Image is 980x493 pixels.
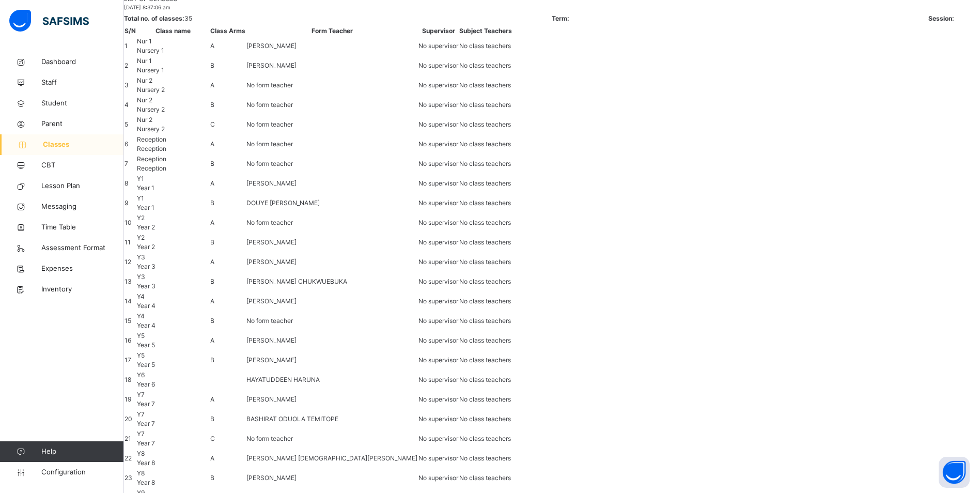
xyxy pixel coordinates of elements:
td: B [210,56,246,75]
span: Year 6 [137,380,209,389]
td: No supervisor [418,193,459,213]
td: No class teachers [459,272,512,291]
td: 6 [124,134,136,154]
td: 20 [124,409,136,429]
td: No form teacher [246,154,418,174]
span: Y7 [137,390,209,399]
td: 23 [124,468,136,488]
td: No supervisor [418,429,459,449]
span: Year 7 [137,419,209,428]
td: No class teachers [459,75,512,95]
span: Staff [41,78,124,88]
td: No supervisor [418,213,459,233]
span: Year 4 [137,321,209,330]
span: Year 2 [137,223,209,232]
td: B [210,468,246,488]
span: Nursery 1 [137,66,209,75]
span: Nur 1 [137,37,209,46]
td: [PERSON_NAME] [246,233,418,252]
img: safsims [9,10,89,32]
td: No class teachers [459,252,512,272]
span: Nur 1 [137,56,209,66]
td: [PERSON_NAME] CHUKWUEBUKA [246,272,418,291]
td: [PERSON_NAME] [246,350,418,370]
td: B [210,95,246,115]
span: Year 2 [137,242,209,252]
td: B [210,350,246,370]
td: B [210,311,246,331]
td: A [210,174,246,193]
th: Subject Teachers [459,26,512,36]
td: No supervisor [418,311,459,331]
span: Dashboard [41,57,124,67]
td: No supervisor [418,449,459,468]
td: No class teachers [459,174,512,193]
td: 14 [124,291,136,311]
td: A [210,291,246,311]
td: 7 [124,154,136,174]
span: Expenses [41,264,124,274]
span: Time Table [41,222,124,233]
td: No form teacher [246,213,418,233]
td: [PERSON_NAME] [246,331,418,350]
td: [PERSON_NAME] [246,390,418,409]
td: No class teachers [459,331,512,350]
td: No form teacher [246,429,418,449]
span: Reception [137,135,209,144]
span: Total no. of classes: [124,14,184,22]
span: Nur 2 [137,76,209,85]
td: A [210,252,246,272]
td: No supervisor [418,331,459,350]
td: 8 [124,174,136,193]
td: 21 [124,429,136,449]
td: 3 [124,75,136,95]
td: No class teachers [459,95,512,115]
td: 22 [124,449,136,468]
span: CBT [41,160,124,171]
span: Student [41,98,124,109]
td: No form teacher [246,311,418,331]
td: No class teachers [459,468,512,488]
span: Year 1 [137,203,209,212]
span: Year 5 [137,360,209,369]
span: Year 1 [137,183,209,193]
td: [PERSON_NAME] [246,291,418,311]
td: No supervisor [418,252,459,272]
span: Classes [43,140,124,150]
td: No class teachers [459,409,512,429]
span: Lesson Plan [41,181,124,191]
td: BASHIRAT ODUOLA TEMITOPE [246,409,418,429]
td: No class teachers [459,390,512,409]
span: 35 [184,14,192,22]
span: Parent [41,119,124,129]
td: No class teachers [459,429,512,449]
th: S/N [124,26,136,36]
td: No supervisor [418,233,459,252]
td: B [210,154,246,174]
td: A [210,213,246,233]
td: B [210,272,246,291]
td: No class teachers [459,291,512,311]
td: 19 [124,390,136,409]
span: Term: [552,14,569,22]
td: A [210,390,246,409]
td: No supervisor [418,390,459,409]
td: No class teachers [459,36,512,56]
span: Y3 [137,253,209,262]
td: DOUYE [PERSON_NAME] [246,193,418,213]
td: [PERSON_NAME] [246,468,418,488]
button: Open asap [939,457,970,488]
td: No class teachers [459,154,512,174]
span: Y6 [137,371,209,380]
td: No form teacher [246,75,418,95]
td: [PERSON_NAME] [246,56,418,75]
td: 9 [124,193,136,213]
span: Assessment Format [41,243,124,253]
span: Y8 [137,469,209,478]
td: No supervisor [418,95,459,115]
td: No supervisor [418,409,459,429]
span: Nur 2 [137,96,209,105]
td: No form teacher [246,95,418,115]
td: No supervisor [418,36,459,56]
td: 1 [124,36,136,56]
